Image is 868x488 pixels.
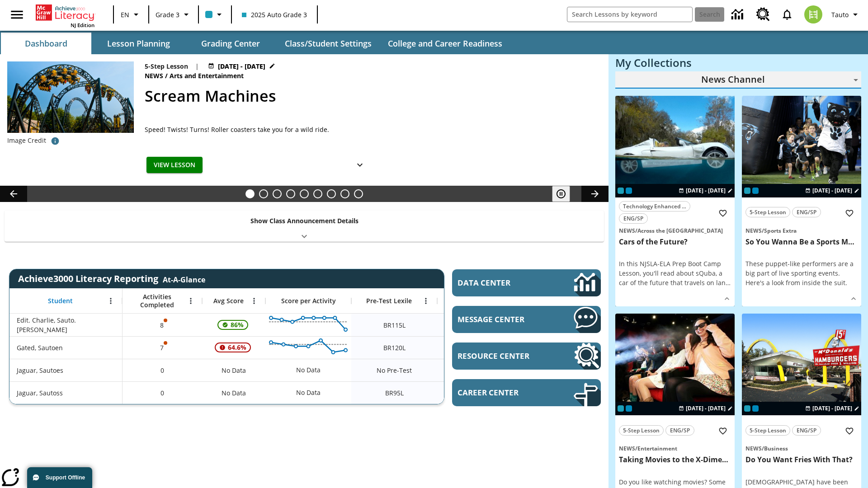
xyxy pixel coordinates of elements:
p: 7 [159,343,165,352]
button: Lesson Planning [93,33,184,54]
p: Image Credit [7,136,46,145]
button: Grading Center [185,33,276,54]
button: Language: EN, Select a language [117,6,146,23]
span: Current Class [618,405,624,412]
span: ENG/SP [797,207,816,217]
span: / [762,227,764,235]
button: College and Career Readiness [381,33,509,54]
button: Slide 4 Teen Uses Tech to Make a Difference [286,189,295,198]
div: Current Class [618,188,624,194]
button: Open side menu [4,1,30,28]
button: Dashboard [1,33,91,54]
div: Pause [552,186,579,202]
div: 8, One or more Activity scores may be invalid., Edit. Charlie, Sauto. Charlie [123,314,202,336]
div: lesson details [615,96,735,307]
h3: Cars of the Future? [619,237,731,247]
button: Show Details [351,157,369,174]
button: Slide 3 Meet the Artists [273,189,282,198]
div: Current Class [744,188,750,194]
img: avatar image [804,5,822,23]
div: 7, One or more Activity scores may be invalid., Gated, Sautoen [123,336,202,359]
span: / [762,445,764,452]
div: These puppet-like performers are a big part of live sporting events. Here's a look from inside th... [745,259,858,287]
button: Slide 6 Remembering Justice O'Connor [313,189,322,198]
button: Select a new avatar [799,3,828,26]
button: Open Menu [184,294,198,308]
input: search field [567,7,692,22]
button: Show Details [847,292,860,305]
div: 0, Jaguar, Sautoss [123,381,202,404]
div: No Data, Jaguar, Sautoes [292,361,325,379]
span: n [722,278,726,287]
button: Pause [552,186,570,202]
span: Jaguar, Sautoes [17,366,63,375]
span: Speed! Twists! Turns! Roller coasters take you for a wild ride. [145,125,371,134]
button: Add to Favorites [715,205,731,221]
span: 64.6% [224,339,250,356]
span: Tauto [831,10,849,19]
span: Entertainment [637,445,677,452]
div: Show Class Announcement Details [5,211,604,242]
span: ENG/SP [670,426,690,435]
button: Slide 9 Career Lesson [354,189,363,198]
div: No Data, Edit. Charlie, Sauto. Charlie [437,314,523,336]
span: News [745,445,762,452]
span: Gated, Sautoen [17,343,63,352]
a: Message Center [452,306,601,333]
div: , 64.6%, Attention! This student's Average First Try Score of 64.6% is below 65%, Gated, Sautoen [202,336,265,359]
span: Topic: News/Entertainment [619,443,731,453]
span: NJ Edition [71,22,94,28]
span: / [635,445,637,452]
div: No Data, Jaguar, Sautoss [202,381,265,404]
div: OL 2025 Auto Grade 4 [626,188,632,194]
span: ENG/SP [623,214,643,223]
button: Technology Enhanced Item [619,201,690,211]
span: Beginning reader 95 Lexile, Jaguar, Sautoss [385,388,404,398]
button: Open Menu [247,294,261,308]
p: 5-Step Lesson [145,61,188,71]
div: News Channel [615,71,861,89]
p: Show Class Announcement Details [250,216,359,225]
span: Arts and Entertainment [170,71,245,81]
div: OL 2025 Auto Grade 4 [626,405,632,412]
span: News [745,227,762,235]
a: Career Center [452,379,601,406]
button: Show Details [720,292,734,305]
span: Beginning reader 115 Lexile, Edit. Charlie, Sauto. Charlie [383,320,406,330]
span: Business [764,445,788,452]
button: Slide 1 Scream Machines [245,189,255,198]
span: Message Center [458,314,547,324]
div: 1200 Lexile, At or above expected, Gated, Sautoen [437,336,523,359]
button: Slide 5 Dianne Feinstein: A Lifelong Leader [300,189,309,198]
div: OL 2025 Auto Grade 4 [752,188,759,194]
button: Add to Favorites [841,423,858,439]
a: Data Center [726,2,751,27]
a: Home [36,4,94,22]
button: Add to Favorites [841,205,858,221]
span: News [145,71,165,81]
span: Data Center [458,277,543,288]
span: News [619,227,635,235]
span: Achieve3000 Literacy Reporting [18,272,205,285]
div: No Data, Jaguar, Sautoes [202,359,265,381]
h3: Do You Want Fries With That? [745,455,858,465]
span: Topic: News/Across the US [619,225,731,235]
span: Jaguar, Sautoss [17,388,63,398]
button: View Lesson [146,157,203,174]
span: / [635,227,637,235]
div: OL 2025 Auto Grade 4 [752,405,759,412]
button: Aug 24 - Aug 24 Choose Dates [803,187,861,195]
button: ENG/SP [665,425,694,436]
div: At-A-Glance [163,273,205,285]
span: / [165,71,168,80]
button: Profile/Settings [828,6,864,23]
span: Topic: News/Sports Extra [745,225,858,235]
span: 5-Step Lesson [750,426,786,435]
span: No Data [217,384,250,402]
button: ENG/SP [792,207,821,217]
div: Current Class [744,405,750,412]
